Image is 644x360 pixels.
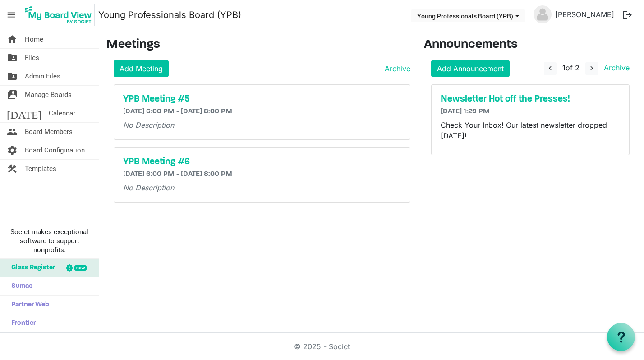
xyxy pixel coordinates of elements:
[441,120,621,141] p: Check Your Inbox! Our latest newsletter dropped [DATE]!
[562,63,566,72] span: 1
[49,104,75,122] span: Calendar
[123,182,401,193] p: No Description
[7,141,18,159] span: settings
[25,67,60,85] span: Admin Files
[544,62,557,75] button: navigate_before
[25,160,56,178] span: Templates
[424,37,637,53] h3: Announcements
[7,259,55,277] span: Glass Register
[25,86,72,104] span: Manage Boards
[618,5,637,24] button: logout
[294,342,350,351] a: © 2025 - Societ
[431,60,510,77] a: Add Announcement
[4,227,95,254] span: Societ makes exceptional software to support nonprofits.
[123,157,401,167] a: YPB Meeting #6
[588,64,596,72] span: navigate_next
[381,63,410,74] a: Archive
[25,141,85,159] span: Board Configuration
[74,265,87,271] div: new
[562,63,580,72] span: of 2
[22,4,95,26] img: My Board View Logo
[7,160,18,178] span: construction
[441,94,621,105] a: Newsletter Hot off the Presses!
[98,6,241,24] a: Young Professionals Board (YPB)
[123,170,401,179] h6: [DATE] 6:00 PM - [DATE] 8:00 PM
[123,94,401,105] a: YPB Meeting #5
[7,277,32,295] span: Sumac
[22,4,98,26] a: My Board View Logo
[114,60,169,77] a: Add Meeting
[25,49,39,67] span: Files
[7,30,18,48] span: home
[7,314,36,332] span: Frontier
[7,67,18,85] span: folder_shared
[411,9,525,22] button: Young Professionals Board (YPB) dropdownbutton
[7,296,49,314] span: Partner Web
[7,86,18,104] span: switch_account
[7,104,41,122] span: [DATE]
[123,107,401,116] h6: [DATE] 6:00 PM - [DATE] 8:00 PM
[585,62,598,75] button: navigate_next
[25,30,43,48] span: Home
[123,120,401,130] p: No Description
[106,37,410,53] h3: Meetings
[7,123,18,141] span: people
[552,5,618,23] a: [PERSON_NAME]
[441,108,490,115] span: [DATE] 1:29 PM
[7,49,18,67] span: folder_shared
[3,6,20,23] span: menu
[600,63,630,72] a: Archive
[25,123,73,141] span: Board Members
[546,64,554,72] span: navigate_before
[534,5,552,23] img: no-profile-picture.svg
